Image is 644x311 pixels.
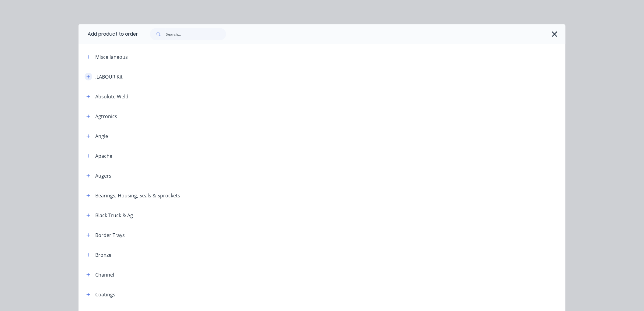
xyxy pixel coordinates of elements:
[95,192,180,199] div: Bearings, Housing, Seals & Sprockets
[95,73,123,80] div: .LABOUR Kit
[95,152,112,160] div: Apache
[95,113,117,120] div: Agtronics
[95,53,128,61] div: Miscellaneous
[95,133,108,140] div: Angle
[95,251,111,259] div: Bronze
[95,231,125,239] div: Border Trays
[79,24,138,44] div: Add product to order
[95,172,111,179] div: Augers
[95,212,133,219] div: Black Truck & Ag
[95,291,115,298] div: Coatings
[166,28,226,40] input: Search...
[95,271,114,278] div: Channel
[95,93,128,100] div: Absolute Weld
